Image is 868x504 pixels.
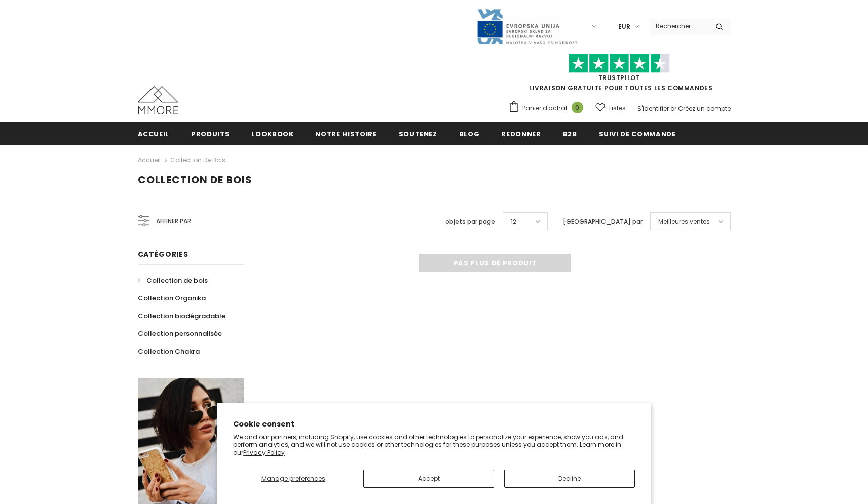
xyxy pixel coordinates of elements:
[138,346,200,356] span: Collection Chakra
[508,58,731,92] span: LIVRAISON GRATUITE POUR TOUTES LES COMMANDES
[501,129,541,139] span: Redonner
[138,325,222,342] a: Collection personnalisée
[243,448,285,457] a: Privacy Policy
[138,173,252,187] span: Collection de bois
[618,22,630,32] span: EUR
[599,129,676,139] span: Suivi de commande
[598,73,640,82] a: TrustPilot
[563,129,577,139] span: B2B
[511,217,516,227] span: 12
[563,122,577,145] a: B2B
[508,101,588,116] a: Panier d'achat 0
[138,249,188,259] span: Catégories
[251,122,293,145] a: Lookbook
[170,156,225,164] a: Collection de bois
[637,104,669,113] a: S'identifier
[261,474,325,483] span: Manage preferences
[363,470,494,488] button: Accept
[678,104,731,113] a: Créez un compte
[138,289,206,307] a: Collection Organika
[459,122,480,145] a: Blog
[233,419,635,430] h2: Cookie consent
[563,217,643,227] label: [GEOGRAPHIC_DATA] par
[670,104,676,113] span: or
[595,99,626,117] a: Listes
[504,470,635,488] button: Decline
[146,276,208,285] span: Collection de bois
[138,154,161,166] a: Accueil
[138,129,170,139] span: Accueil
[138,342,200,360] a: Collection Chakra
[572,102,583,113] span: 0
[501,122,541,145] a: Redonner
[650,19,708,33] input: Search Site
[191,129,230,139] span: Produits
[569,54,670,73] img: Faites confiance aux étoiles pilotes
[609,103,626,113] span: Listes
[138,311,225,321] span: Collection biodégradable
[658,217,710,227] span: Meilleures ventes
[522,103,568,113] span: Panier d'achat
[476,22,578,30] a: Javni Razpis
[476,8,578,45] img: Javni Razpis
[399,129,437,139] span: soutenez
[138,329,222,338] span: Collection personnalisée
[399,122,437,145] a: soutenez
[156,216,191,227] span: Affiner par
[138,86,178,114] img: Cas MMORE
[315,129,376,139] span: Notre histoire
[445,217,495,227] label: objets par page
[138,272,208,289] a: Collection de bois
[233,433,635,457] p: We and our partners, including Shopify, use cookies and other technologies to personalize your ex...
[191,122,230,145] a: Produits
[459,129,480,139] span: Blog
[251,129,293,139] span: Lookbook
[138,307,225,325] a: Collection biodégradable
[138,293,206,303] span: Collection Organika
[233,470,353,488] button: Manage preferences
[315,122,376,145] a: Notre histoire
[599,122,676,145] a: Suivi de commande
[138,122,170,145] a: Accueil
